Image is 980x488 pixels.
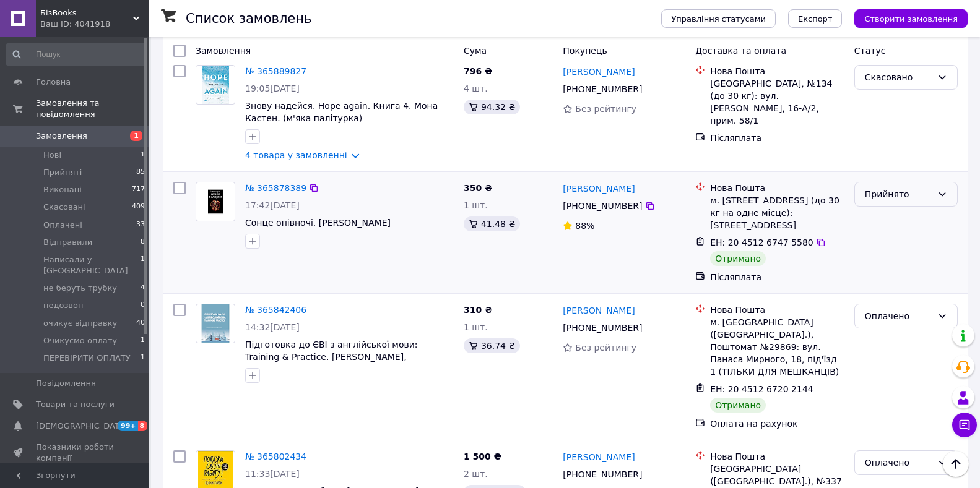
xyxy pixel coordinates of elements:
span: 14:32[DATE] [245,322,300,332]
span: Відправили [43,237,92,248]
span: очикує відправку [43,318,117,329]
span: 350 ₴ [464,183,492,193]
a: Створити замовлення [842,13,968,23]
span: 310 ₴ [464,305,492,315]
img: Фото товару [199,182,232,221]
span: Оплачені [43,220,82,231]
div: Післяплата [710,271,844,283]
span: 4 шт. [464,83,488,93]
div: [PHONE_NUMBER] [560,466,644,483]
a: [PERSON_NAME] [563,66,635,78]
span: Нові [43,150,61,161]
div: [PHONE_NUMBER] [560,319,644,336]
span: 99+ [118,421,138,431]
span: 796 ₴ [464,66,492,76]
span: Замовлення [36,131,87,142]
div: 41.48 ₴ [464,216,520,231]
a: № 365889827 [245,66,306,76]
div: Отримано [710,251,766,266]
span: 0 [141,300,145,311]
a: [PERSON_NAME] [563,304,635,317]
span: 85 [136,167,145,178]
span: ЕН: 20 4512 6720 2144 [710,384,813,394]
span: Знову надейся. Hope again. Книга 4. Мона Кастен. (м'яка палітурка) [245,101,438,123]
span: Без рейтингу [575,343,636,353]
span: Головна [36,77,71,88]
span: Прийняті [43,167,82,178]
div: Скасовано [865,71,932,84]
a: Фото товару [196,182,235,221]
a: Фото товару [196,65,235,105]
button: Наверх [943,451,969,477]
span: 1 [141,254,145,276]
input: Пошук [6,43,146,66]
span: 8 [141,237,145,248]
div: Оплата на рахунок [710,417,844,430]
span: 17:42[DATE] [245,200,300,210]
button: Управління статусами [661,9,776,28]
span: ЕН: 20 4512 6747 5580 [710,238,813,247]
div: Нова Пошта [710,304,844,316]
div: Післяплата [710,132,844,144]
span: Повідомлення [36,378,96,389]
button: Створити замовлення [854,9,968,28]
div: Прийнято [865,187,932,201]
div: Нова Пошта [710,65,844,77]
span: Створити замовлення [864,14,958,24]
a: 4 товара у замовленні [245,150,347,160]
div: Оплачено [865,309,932,323]
span: Cума [464,46,487,56]
span: 409 [132,202,145,213]
div: Отримано [710,398,766,413]
span: Управління статусами [671,14,766,24]
div: Нова Пошта [710,182,844,194]
div: Нова Пошта [710,450,844,463]
span: Товари та послуги [36,399,115,410]
span: 88% [575,221,594,231]
span: Скасовані [43,202,85,213]
div: [PHONE_NUMBER] [560,80,644,98]
span: Виконані [43,184,82,195]
img: Фото товару [201,304,230,343]
span: БізBooks [40,7,133,19]
span: 717 [132,184,145,195]
span: 33 [136,220,145,231]
span: 1 500 ₴ [464,452,501,461]
span: 2 шт. [464,469,488,479]
span: 11:33[DATE] [245,469,300,479]
span: Замовлення [196,46,251,56]
div: Оплачено [865,456,932,469]
span: Без рейтингу [575,104,636,114]
a: Фото товару [196,304,235,343]
span: [DEMOGRAPHIC_DATA] [36,421,128,432]
span: 1 шт. [464,322,488,332]
span: Показники роботи компанії [36,442,115,464]
span: 1 [141,150,145,161]
span: Доставка та оплата [695,46,786,56]
div: [PHONE_NUMBER] [560,197,644,215]
span: 1 [141,335,145,346]
span: Написали у [GEOGRAPHIC_DATA] [43,254,141,276]
span: 1 [141,353,145,364]
a: Сонце опівночі. [PERSON_NAME] [245,218,391,228]
span: Очикуємо оплату [43,335,117,346]
span: 19:05[DATE] [245,83,300,93]
span: Замовлення та повідомлення [36,98,149,120]
div: м. [STREET_ADDRESS] (до 30 кг на одне місце): [STREET_ADDRESS] [710,194,844,231]
a: № 365802434 [245,452,306,461]
button: Експорт [788,9,843,28]
span: Статус [854,46,886,56]
span: Покупець [563,46,607,56]
button: Чат з покупцем [952,413,977,437]
h1: Список замовлень [186,11,311,26]
a: [PERSON_NAME] [563,182,635,195]
div: 36.74 ₴ [464,338,520,353]
div: 94.32 ₴ [464,100,520,114]
a: № 365878389 [245,183,306,193]
a: Підготовка до ЄВІ з англійської мови: Training & Practice. [PERSON_NAME], [PERSON_NAME], [PERSON_... [245,340,418,374]
span: не беруть трубку [43,283,117,294]
span: 1 шт. [464,200,488,210]
span: недозвон [43,300,83,311]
